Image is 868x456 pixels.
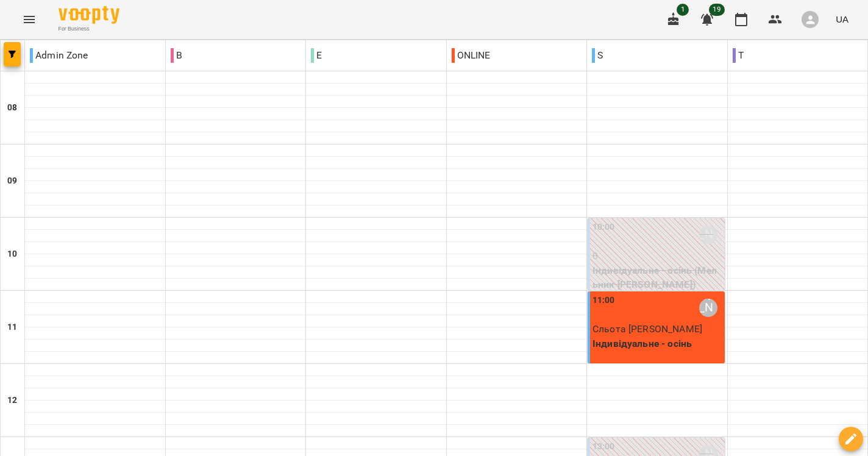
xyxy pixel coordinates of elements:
img: Voopty Logo [59,6,119,24]
span: UA [836,13,848,26]
h6: 10 [7,248,17,261]
p: Індивідуальне - осінь (Мельник [PERSON_NAME]) [592,263,722,292]
p: B [171,48,182,63]
p: ONLINE [452,48,491,63]
p: Індивідуальне - осінь [592,337,722,351]
div: Анастасія Сидорук [699,299,717,317]
p: E [311,48,322,63]
label: 11:00 [592,294,615,307]
label: 10:00 [592,221,615,234]
p: 0 [592,249,722,263]
span: For Business [59,25,119,33]
button: UA [831,8,853,30]
h6: 11 [7,321,17,334]
label: 13:00 [592,440,615,454]
p: T [733,48,744,63]
p: Admin Zone [30,48,88,63]
h6: 09 [7,174,17,188]
span: 1 [677,4,689,16]
span: 19 [709,4,725,16]
h6: 08 [7,101,17,115]
span: Сльота [PERSON_NAME] [592,323,702,335]
button: Menu [15,5,44,34]
p: S [592,48,603,63]
div: Анастасія Сидорук [699,226,717,244]
h6: 12 [7,394,17,407]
